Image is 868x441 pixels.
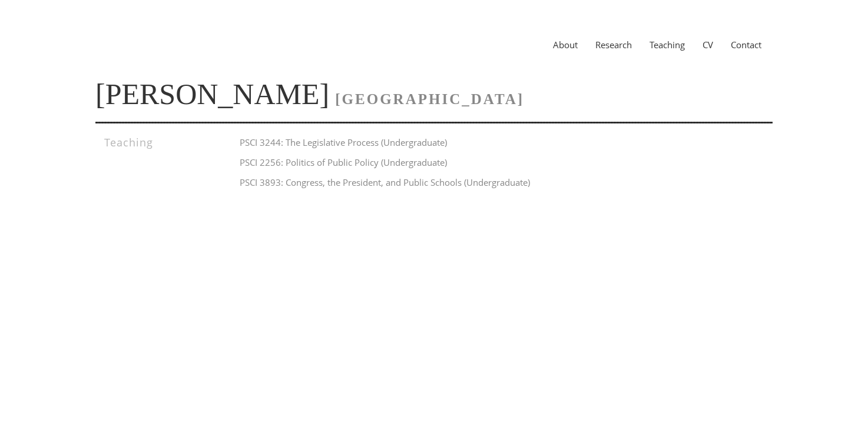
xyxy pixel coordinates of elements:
[240,155,748,169] h4: PSCI 2256: Politics of Public Policy (Undergraduate)
[641,39,694,51] a: Teaching
[335,91,524,107] span: [GEOGRAPHIC_DATA]
[544,39,587,51] a: About
[722,39,770,51] a: Contact
[240,135,748,149] h4: PSCI 3244: The Legislative Process (Undergraduate)
[240,175,748,189] h4: PSCI 3893: Congress, the President, and Public Schools (Undergraduate)
[104,135,206,149] h3: Teaching
[694,39,722,51] a: CV
[95,78,329,111] a: [PERSON_NAME]
[587,39,641,51] a: Research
